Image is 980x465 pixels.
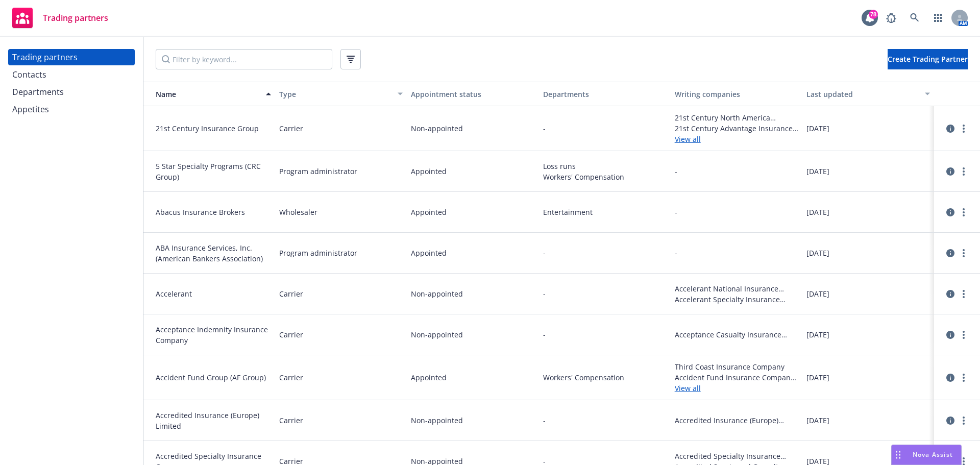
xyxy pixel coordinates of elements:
[279,372,303,383] span: Carrier
[675,451,798,461] span: Accredited Specialty Insurance Company
[543,172,667,182] span: Workers' Compensation
[12,49,78,65] div: Trading partners
[543,161,667,172] span: Loss runs
[543,89,667,100] div: Departments
[279,123,303,134] span: Carrier
[675,361,798,372] span: Third Coast Insurance Company
[675,283,798,294] span: Accelerant National Insurance Company
[543,415,546,426] span: -
[958,123,970,135] a: more
[156,242,271,264] span: ABA Insurance Services, Inc. (American Bankers Association)
[279,329,303,340] span: Carrier
[944,414,957,427] a: circleInformation
[411,89,534,100] div: Appointment status
[944,329,957,341] a: circleInformation
[675,89,798,100] div: Writing companies
[675,112,798,123] span: 21st Century North America Insurance Company
[279,166,357,177] span: Program administrator
[944,288,957,300] a: circleInformation
[411,207,447,217] span: Appointed
[944,247,957,259] a: circleInformation
[156,372,271,383] span: Accident Fund Group (AF Group)
[806,288,829,299] span: [DATE]
[8,66,135,83] a: Contacts
[892,445,904,464] div: Drag to move
[904,8,925,28] a: Search
[675,329,798,340] span: Acceptance Casualty Insurance Company
[671,82,802,106] button: Writing companies
[944,165,957,178] a: circleInformation
[944,372,957,384] a: circleInformation
[869,10,878,19] div: 78
[411,288,463,299] span: Non-appointed
[806,166,829,177] span: [DATE]
[675,248,677,258] span: -
[275,82,407,106] button: Type
[43,14,108,22] span: Trading partners
[881,8,901,28] a: Report a Bug
[806,329,829,340] span: [DATE]
[958,414,970,427] a: more
[8,4,112,32] a: Trading partners
[12,66,46,83] div: Contacts
[675,134,798,144] a: View all
[411,166,447,177] span: Appointed
[407,82,538,106] button: Appointment status
[543,123,546,134] span: -
[279,288,303,299] span: Carrier
[156,324,271,346] span: Acceptance Indemnity Insurance Company
[888,49,968,69] button: Create Trading Partner
[913,450,953,459] span: Nova Assist
[539,82,671,106] button: Departments
[156,161,271,182] span: 5 Star Specialty Programs (CRC Group)
[12,84,64,100] div: Departments
[806,207,829,217] span: [DATE]
[156,123,271,134] span: 21st Century Insurance Group
[411,248,447,258] span: Appointed
[148,89,260,100] div: Name
[802,82,934,106] button: Last updated
[279,89,391,100] div: Type
[8,84,135,100] a: Departments
[944,206,957,218] a: circleInformation
[543,372,667,383] span: Workers' Compensation
[958,288,970,300] a: more
[8,101,135,117] a: Appetites
[958,247,970,259] a: more
[143,82,275,106] button: Name
[675,294,798,305] span: Accelerant Specialty Insurance Company
[806,415,829,426] span: [DATE]
[806,89,919,100] div: Last updated
[675,415,798,426] span: Accredited Insurance (Europe) Limited
[675,207,677,217] span: -
[156,410,271,431] span: Accredited Insurance (Europe) Limited
[928,8,948,28] a: Switch app
[279,415,303,426] span: Carrier
[156,207,271,217] span: Abacus Insurance Brokers
[156,49,332,69] input: Filter by keyword...
[411,372,447,383] span: Appointed
[411,415,463,426] span: Non-appointed
[675,372,798,383] span: Accident Fund Insurance Company of America
[279,248,357,258] span: Program administrator
[675,166,677,177] span: -
[958,372,970,384] a: more
[543,207,667,217] span: Entertainment
[543,329,546,340] span: -
[806,248,829,258] span: [DATE]
[958,165,970,178] a: more
[675,123,798,134] span: 21st Century Advantage Insurance Company
[8,49,135,65] a: Trading partners
[12,101,49,117] div: Appetites
[806,372,829,383] span: [DATE]
[806,123,829,134] span: [DATE]
[279,207,317,217] span: Wholesaler
[958,206,970,218] a: more
[411,329,463,340] span: Non-appointed
[543,248,546,258] span: -
[958,329,970,341] a: more
[675,383,798,394] a: View all
[411,123,463,134] span: Non-appointed
[543,288,546,299] span: -
[891,445,962,465] button: Nova Assist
